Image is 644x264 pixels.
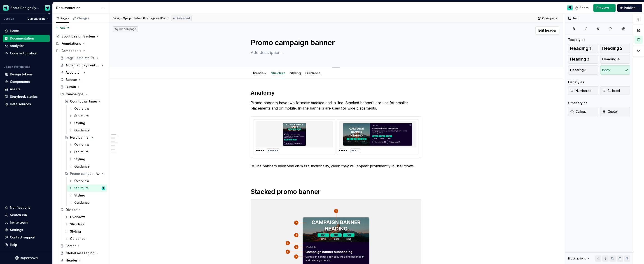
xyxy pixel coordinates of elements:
div: Guidance [74,164,90,169]
a: Divider [58,206,107,213]
div: Overview [74,143,89,147]
a: Structure [63,221,107,228]
button: Contact support [3,234,50,241]
div: Components [61,49,82,53]
div: Accordion [66,70,82,75]
a: Storybook stories [3,93,50,100]
div: Hero banner [70,135,90,140]
div: Structure [74,150,89,154]
a: Structure [271,71,285,75]
div: Block actions [568,257,586,260]
span: Current draft [28,17,45,21]
div: Components [54,47,107,54]
a: Header [58,257,107,264]
a: Overview [252,71,266,75]
button: Add [54,25,71,31]
button: Preview [593,4,616,12]
div: Data sources [10,102,31,106]
a: Documentation [3,35,50,42]
a: Styling [290,71,301,75]
div: List styles [568,80,584,84]
a: Banner [58,76,107,83]
div: Guidance [74,200,90,205]
button: Heading 4 [600,55,630,64]
a: Accepted payment types [58,62,107,69]
div: Styling [74,121,85,125]
span: Edit header [538,28,556,33]
span: Heading 5 [570,68,586,72]
div: Structure [74,186,89,190]
div: Storybook stories [10,94,38,99]
div: published this page on [DATE] [129,16,169,20]
button: Notifications [3,204,50,211]
button: Numbered [568,86,598,95]
button: Heading 1 [568,44,598,53]
span: Quote [602,109,617,114]
a: StructureDesign Ops [67,185,107,192]
a: Design tokens [3,71,50,78]
button: Share [573,4,592,12]
span: Heading 1 [570,46,591,51]
a: Supernova Logo [15,256,37,260]
a: Footer [58,242,107,250]
div: Assets [10,87,21,91]
div: Styling [74,157,85,161]
button: Scout Design SystemDesign Ops [1,3,51,13]
button: Help [3,241,50,248]
div: Guidance [303,68,322,78]
div: Guidance [74,128,90,133]
div: Footer [66,244,76,248]
a: Styling [63,228,107,235]
div: Settings [10,228,23,232]
div: Page Template [66,56,90,60]
span: Add [60,26,65,30]
a: Countdown timer [63,98,107,105]
div: Countdown timer [70,99,97,104]
div: Changes [77,16,89,20]
span: Preview [596,6,609,10]
div: Help [10,243,17,247]
div: Search ⌘K [10,213,27,217]
button: Callout [568,107,598,116]
div: Documentation [56,6,99,10]
span: Heading 2 [602,46,623,51]
div: Structure [269,68,287,78]
div: Styling [288,68,303,78]
span: Bulleted [602,89,620,93]
a: Overview [63,213,107,221]
a: Styling [67,192,107,199]
div: Promo campaign banner [70,171,95,176]
div: Campaigns [66,92,84,96]
a: Invite team [3,219,50,226]
div: Guidance [70,236,85,241]
div: Foundations [61,41,81,46]
a: Assets [3,86,50,93]
div: Styling [74,193,85,198]
span: Heading 4 [602,57,620,61]
div: Overview [250,68,268,78]
a: Global messaging [58,250,107,257]
button: Bulleted [600,86,630,95]
a: Scout Design System [54,33,107,40]
span: Callout [570,109,586,114]
a: Hero banner [63,134,107,141]
a: Promo campaign banner [63,170,107,177]
div: Structure [70,222,84,227]
div: Header [66,258,77,263]
div: Version [4,17,14,21]
a: Styling [67,156,107,163]
a: Guidance [67,199,107,206]
div: Text styles [568,37,585,42]
a: Code automation [3,50,50,57]
a: Overview [67,177,107,185]
div: Block actions [568,255,590,262]
p: In-line banners additional dismiss functionality, given they will appear prominently in user flows. [251,163,421,169]
a: Overview [67,141,107,148]
a: Structure [67,148,107,156]
a: Guidance [63,235,107,242]
div: Home [10,29,19,33]
div: Styling [70,229,81,234]
a: Overview [67,105,107,112]
img: Design Ops [102,186,105,190]
textarea: Promo campaign banner [250,37,420,48]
